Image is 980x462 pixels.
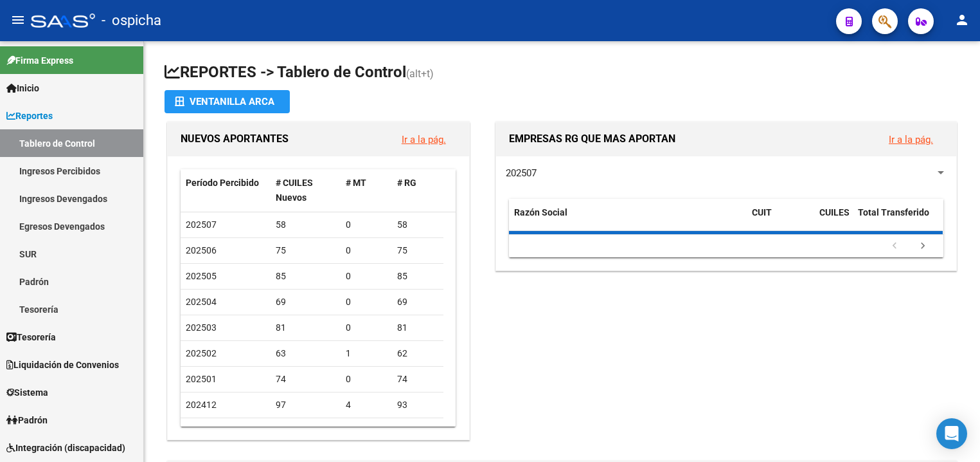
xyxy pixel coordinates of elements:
[752,207,772,217] span: CUIT
[514,207,567,217] span: Razón Social
[509,199,747,241] datatable-header-cell: Razón Social
[271,169,341,212] datatable-header-cell: # CUILES Nuevos
[186,348,217,358] span: 202502
[397,423,438,438] div: 80
[911,239,935,254] a: go to next page
[402,134,446,145] a: Ir a la pág.
[165,90,290,113] button: Ventanilla ARCA
[276,243,336,258] div: 75
[6,109,53,123] span: Reportes
[276,423,336,438] div: 86
[6,413,48,427] span: Padrón
[276,295,336,310] div: 69
[397,178,416,188] span: # RG
[747,199,814,241] datatable-header-cell: CUIT
[186,322,217,333] span: 202503
[397,243,438,258] div: 75
[6,53,73,68] span: Firma Express
[346,269,387,284] div: 0
[853,199,943,241] datatable-header-cell: Total Transferido
[819,207,850,217] span: CUILES
[186,400,217,410] span: 202412
[346,398,387,412] div: 4
[397,269,438,284] div: 85
[346,243,387,258] div: 0
[509,133,675,145] span: EMPRESAS RG QUE MAS APORTAN
[6,330,56,344] span: Tesorería
[341,169,392,212] datatable-header-cell: # MT
[878,127,943,151] button: Ir a la pág.
[346,423,387,438] div: 6
[181,169,271,212] datatable-header-cell: Período Percibido
[397,217,438,232] div: 58
[186,178,259,188] span: Período Percibido
[391,127,456,151] button: Ir a la pág.
[406,68,434,80] span: (alt+t)
[889,134,933,145] a: Ir a la pág.
[936,418,967,449] div: Open Intercom Messenger
[276,320,336,335] div: 81
[186,374,217,384] span: 202501
[186,297,217,307] span: 202504
[346,346,387,361] div: 1
[165,62,959,84] h1: REPORTES -> Tablero de Control
[814,199,853,241] datatable-header-cell: CUILES
[397,320,438,335] div: 81
[346,295,387,310] div: 0
[102,6,161,35] span: - ospicha
[276,269,336,284] div: 85
[276,398,336,412] div: 97
[858,207,929,217] span: Total Transferido
[392,169,443,212] datatable-header-cell: # RG
[6,81,39,95] span: Inicio
[346,320,387,335] div: 0
[397,346,438,361] div: 62
[346,178,366,188] span: # MT
[186,245,217,255] span: 202506
[6,358,119,372] span: Liquidación de Convenios
[397,398,438,412] div: 93
[346,217,387,232] div: 0
[882,239,907,254] a: go to previous page
[346,372,387,387] div: 0
[397,295,438,310] div: 69
[6,441,125,455] span: Integración (discapacidad)
[186,219,217,230] span: 202507
[397,372,438,387] div: 74
[181,133,289,145] span: NUEVOS APORTANTES
[276,372,336,387] div: 74
[276,178,313,203] span: # CUILES Nuevos
[276,346,336,361] div: 63
[186,425,217,436] span: 202411
[10,12,26,28] mat-icon: menu
[954,12,970,28] mat-icon: person
[186,271,217,281] span: 202505
[506,167,537,179] span: 202507
[175,90,280,113] div: Ventanilla ARCA
[6,385,48,400] span: Sistema
[276,217,336,232] div: 58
